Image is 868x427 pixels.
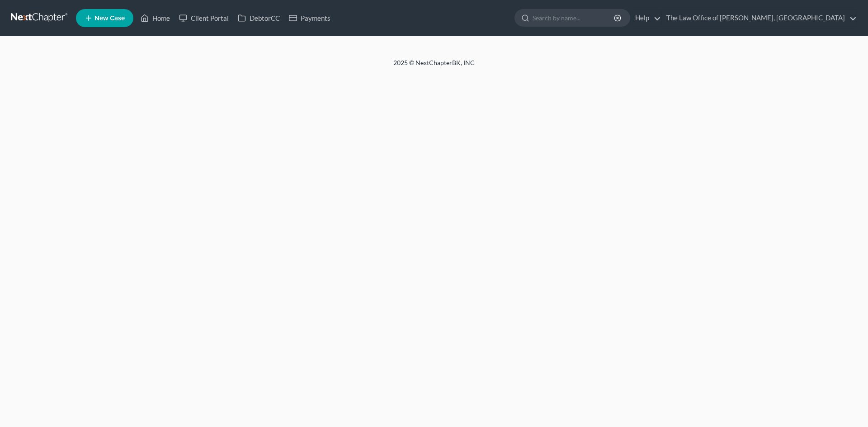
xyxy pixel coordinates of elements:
[662,10,857,26] a: The Law Office of [PERSON_NAME], [GEOGRAPHIC_DATA]
[136,10,175,26] a: Home
[94,15,125,22] span: New Case
[533,9,615,26] input: Search by name...
[631,10,661,26] a: Help
[176,58,692,75] div: 2025 © NextChapterBK, INC
[284,10,335,26] a: Payments
[233,10,284,26] a: DebtorCC
[175,10,233,26] a: Client Portal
